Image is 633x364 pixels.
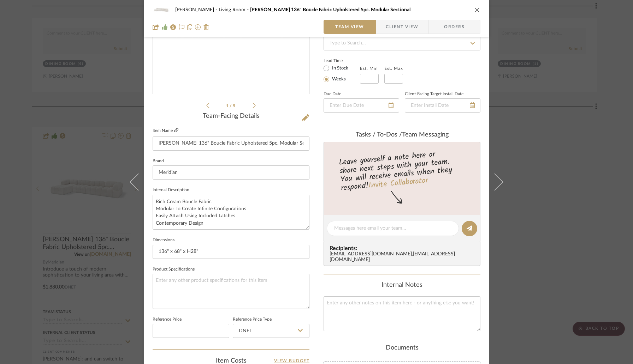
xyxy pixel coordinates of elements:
label: Weeks [331,76,346,83]
label: Product Specifications [153,268,195,271]
span: Orders [436,20,472,34]
span: Team View [335,20,364,34]
input: Type to Search… [324,36,480,50]
label: Item Name [153,128,178,134]
span: 5 [233,104,236,108]
input: Enter the dimensions of this item [153,245,309,259]
label: Client-Facing Target Install Date [405,92,463,96]
div: [EMAIL_ADDRESS][DOMAIN_NAME] , [EMAIL_ADDRESS][DOMAIN_NAME] [330,251,477,263]
label: Reference Price Type [233,318,272,321]
img: bc4295c2-5556-4c7b-84b2-c8c3bec12244_48x40.jpg [153,3,170,17]
span: [PERSON_NAME] [175,7,219,12]
div: Leave yourself a note here or share next steps with your team. You will receive emails when they ... [323,147,481,194]
label: Internal Description [153,188,189,192]
button: close [474,7,480,13]
span: / [230,104,233,108]
span: 1 [226,104,230,108]
label: Est. Min [360,66,378,71]
span: Client View [386,20,418,34]
input: Enter Brand [153,165,309,180]
label: Est. Max [384,66,403,71]
label: Lead Time [324,57,360,64]
span: Tasks / To-Dos / [356,132,402,138]
span: Living Room [219,7,250,12]
img: Remove from project [203,24,209,30]
label: Dimensions [153,238,174,242]
div: Internal Notes [324,281,480,289]
a: Invite Collaborator [368,175,428,192]
input: Enter Install Date [405,98,480,113]
input: Enter Item Name [153,136,309,151]
div: Team-Facing Details [153,113,309,120]
input: Enter Due Date [324,98,399,113]
span: [PERSON_NAME] 136" Boucle Fabric Upholstered 5pc. Modular Sectional [250,7,410,12]
div: team Messaging [324,131,480,139]
mat-radio-group: Select item type [324,64,360,84]
label: Brand [153,159,164,163]
div: Documents [324,344,480,352]
span: Recipients: [330,245,477,251]
label: Due Date [324,92,341,96]
label: In Stock [331,65,348,72]
label: Reference Price [153,318,182,321]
